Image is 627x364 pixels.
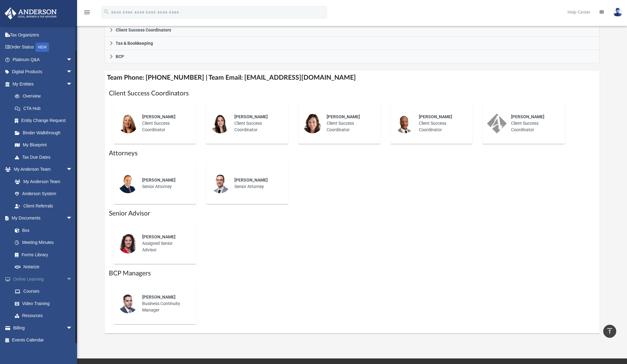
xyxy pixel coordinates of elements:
[118,174,138,193] img: thumbnail
[66,273,79,286] span: arrow_drop_down
[138,229,192,257] div: Assigned Senior Advisor
[9,285,82,298] a: Courses
[105,23,600,37] a: Client Success Coordinators
[9,297,79,310] a: Video Training
[4,53,82,66] a: Platinum Q&Aarrow_drop_down
[511,114,544,119] span: [PERSON_NAME]
[507,109,561,137] div: Client Success Coordinator
[613,8,622,17] img: User Pic
[9,249,76,261] a: Forms Library
[66,78,79,90] span: arrow_drop_down
[142,234,175,239] span: [PERSON_NAME]
[9,224,76,236] a: Box
[9,200,79,212] a: Client Referrals
[4,78,82,90] a: My Entitiesarrow_drop_down
[419,114,452,119] span: [PERSON_NAME]
[103,8,110,15] i: search
[9,188,79,200] a: Anderson System
[35,43,49,52] div: NEW
[9,115,82,127] a: Entity Change Request
[4,212,79,224] a: My Documentsarrow_drop_down
[234,114,268,119] span: [PERSON_NAME]
[9,310,82,322] a: Resources
[66,163,79,176] span: arrow_drop_down
[4,29,82,41] a: Tax Organizers
[9,236,79,249] a: Meeting Minutes
[109,89,595,98] h1: Client Success Coordinators
[138,109,192,137] div: Client Success Coordinator
[603,325,616,338] a: vertical_align_top
[9,139,79,151] a: My Blueprint
[4,163,79,176] a: My Anderson Teamarrow_drop_down
[327,114,360,119] span: [PERSON_NAME]
[9,90,82,103] a: Overview
[395,114,415,133] img: thumbnail
[4,273,82,285] a: Online Learningarrow_drop_down
[142,114,175,119] span: [PERSON_NAME]
[230,109,284,137] div: Client Success Coordinator
[66,212,79,225] span: arrow_drop_down
[415,109,468,137] div: Client Success Coordinator
[105,50,600,63] a: BCP
[118,234,138,253] img: thumbnail
[109,269,595,278] h1: BCP Managers
[116,54,124,59] span: BCP
[4,322,82,334] a: Billingarrow_drop_down
[230,173,284,194] div: Senior Attorney
[3,7,59,19] img: Anderson Advisors Platinum Portal
[142,295,175,299] span: [PERSON_NAME]
[118,294,138,313] img: thumbnail
[487,114,507,133] img: thumbnail
[116,28,171,32] span: Client Success Coordinators
[4,66,82,78] a: Digital Productsarrow_drop_down
[234,178,268,182] span: [PERSON_NAME]
[210,174,230,193] img: thumbnail
[9,175,76,188] a: My Anderson Team
[83,9,91,16] i: menu
[109,209,595,218] h1: Senior Advisor
[606,327,613,335] i: vertical_align_top
[303,114,322,133] img: thumbnail
[105,71,600,85] h4: Team Phone: [PHONE_NUMBER] | Team Email: [EMAIL_ADDRESS][DOMAIN_NAME]
[9,261,79,273] a: Notarize
[66,322,79,334] span: arrow_drop_down
[4,334,82,346] a: Events Calendar
[109,149,595,158] h1: Attorneys
[138,290,192,318] div: Business Continuity Manager
[4,41,82,54] a: Order StatusNEW
[66,53,79,66] span: arrow_drop_down
[322,109,376,137] div: Client Success Coordinator
[9,127,82,139] a: Binder Walkthrough
[116,41,153,45] span: Tax & Bookkeeping
[105,37,600,50] a: Tax & Bookkeeping
[83,12,91,16] a: menu
[66,66,79,78] span: arrow_drop_down
[142,178,175,182] span: [PERSON_NAME]
[9,102,82,115] a: CTA Hub
[9,151,82,163] a: Tax Due Dates
[138,173,192,194] div: Senior Attorney
[210,114,230,133] img: thumbnail
[118,114,138,133] img: thumbnail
